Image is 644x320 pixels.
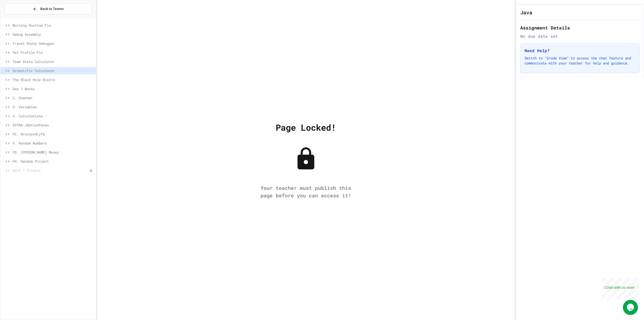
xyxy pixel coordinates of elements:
span: 2. Scanner [13,95,94,100]
span: Travel Route Debugger [13,41,94,46]
p: Switch to "Grade View" to access the chat feature and communicate with your teacher for help and ... [525,56,635,66]
span: Day 1 Notes [13,86,94,91]
iframe: chat widget [602,278,639,299]
span: Team Stats Calculator [13,59,94,64]
span: Back to Teams [40,6,64,12]
span: The Black Hole Bistro [13,77,94,82]
h1: Java [520,9,532,16]
button: Back to Teams [5,4,92,14]
div: No due date set [520,33,639,39]
h3: Need Help? [525,48,635,54]
span: Debug Assembly [13,32,94,37]
div: Unpublished [89,169,93,172]
span: Morning Routine Fix [13,23,94,28]
span: P2. Bronies4Lyfe [13,131,94,137]
span: 4. Calculations [13,113,94,119]
span: Pet Profile Fix [13,50,94,55]
span: P3. [PERSON_NAME] Money [13,150,94,155]
span: 5. Random Numbers [13,140,94,146]
h2: Assignment Details [520,24,639,31]
span: Scientific Calculator [13,68,94,73]
span: P4. Random Project [13,159,94,164]
span: Unit 1 Project [13,168,89,173]
span: 3. Variables [13,104,94,110]
iframe: chat widget [623,300,639,315]
span: EXTRA-JOptionPanes [13,122,94,128]
div: Your teacher must publish this page before you can access it! [256,184,356,199]
div: Page Locked! [276,121,336,134]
